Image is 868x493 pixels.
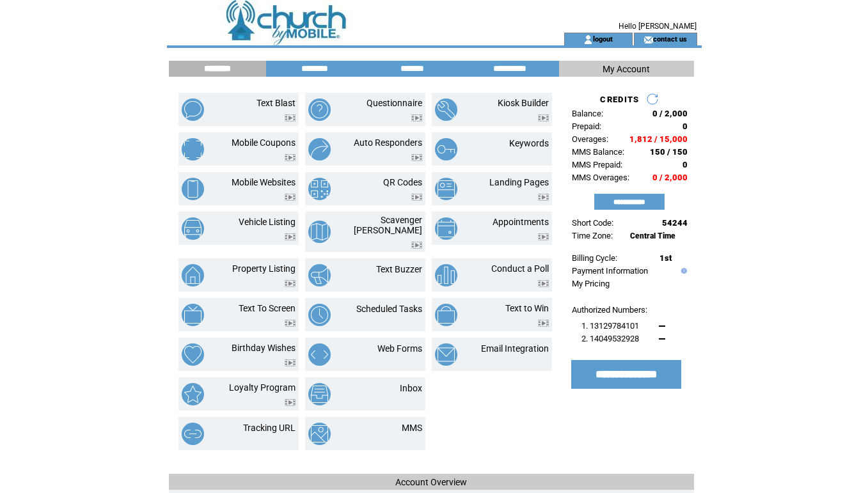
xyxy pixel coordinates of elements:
[491,263,549,274] a: Conduct a Poll
[643,35,653,45] img: contact_us_icon.gif
[308,423,331,445] img: mms.png
[182,178,204,200] img: mobile-websites.png
[481,343,549,354] a: Email Integration
[572,266,648,276] a: Payment Information
[182,383,204,405] img: loyalty-program.png
[683,121,688,131] span: 0
[572,218,613,228] span: Short Code:
[182,423,204,445] img: tracking-url.png
[572,305,647,315] span: Authorized Numbers:
[229,382,296,393] a: Loyalty Program
[572,279,610,288] a: My Pricing
[435,178,457,200] img: landing-pages.png
[581,334,639,343] span: 2. 14049532928
[308,98,331,121] img: questionnaire.png
[239,217,296,227] a: Vehicle Listing
[659,253,672,263] span: 1st
[498,98,549,108] a: Kiosk Builder
[308,221,331,243] img: scavenger-hunt.png
[308,304,331,326] img: scheduled-tasks.png
[239,303,296,313] a: Text To Screen
[572,160,622,169] span: MMS Prepaid:
[630,231,675,240] span: Central Time
[435,98,457,121] img: kiosk-builder.png
[285,114,296,121] img: video.png
[395,477,467,487] span: Account Overview
[538,233,549,240] img: video.png
[652,173,688,182] span: 0 / 2,000
[662,218,688,228] span: 54244
[572,121,601,131] span: Prepaid:
[683,160,688,169] span: 0
[354,215,422,235] a: Scavenger [PERSON_NAME]
[182,217,204,240] img: vehicle-listing.png
[619,22,697,31] span: Hello [PERSON_NAME]
[285,399,296,406] img: video.png
[435,264,457,286] img: conduct-a-poll.png
[285,233,296,240] img: video.png
[489,177,549,187] a: Landing Pages
[232,343,296,353] a: Birthday Wishes
[538,320,549,327] img: video.png
[256,98,296,108] a: Text Blast
[356,304,422,314] a: Scheduled Tasks
[629,134,688,144] span: 1,812 / 15,000
[581,321,639,331] span: 1. 13129784101
[603,64,650,74] span: My Account
[572,134,608,144] span: Overages:
[538,280,549,287] img: video.png
[652,109,688,118] span: 0 / 2,000
[572,253,617,263] span: Billing Cycle:
[182,138,204,160] img: mobile-coupons.png
[383,177,422,187] a: QR Codes
[411,154,422,161] img: video.png
[509,138,549,148] a: Keywords
[411,242,422,249] img: video.png
[572,109,603,118] span: Balance:
[435,304,457,326] img: text-to-win.png
[285,194,296,201] img: video.png
[367,98,422,108] a: Questionnaire
[572,231,613,240] span: Time Zone:
[308,264,331,286] img: text-buzzer.png
[285,154,296,161] img: video.png
[411,114,422,121] img: video.png
[232,177,296,187] a: Mobile Websites
[583,35,593,45] img: account_icon.gif
[376,264,422,274] a: Text Buzzer
[243,423,296,433] a: Tracking URL
[308,178,331,200] img: qr-codes.png
[538,194,549,201] img: video.png
[435,217,457,240] img: appointments.png
[182,264,204,286] img: property-listing.png
[182,343,204,366] img: birthday-wishes.png
[572,173,629,182] span: MMS Overages:
[435,138,457,160] img: keywords.png
[285,320,296,327] img: video.png
[538,114,549,121] img: video.png
[600,95,639,104] span: CREDITS
[400,383,422,393] a: Inbox
[354,137,422,148] a: Auto Responders
[308,138,331,160] img: auto-responders.png
[493,217,549,227] a: Appointments
[435,343,457,366] img: email-integration.png
[182,304,204,326] img: text-to-screen.png
[678,268,687,274] img: help.gif
[572,147,624,157] span: MMS Balance:
[411,194,422,201] img: video.png
[285,359,296,366] img: video.png
[232,263,296,274] a: Property Listing
[285,280,296,287] img: video.png
[232,137,296,148] a: Mobile Coupons
[505,303,549,313] a: Text to Win
[182,98,204,121] img: text-blast.png
[308,343,331,366] img: web-forms.png
[593,35,613,43] a: logout
[377,343,422,354] a: Web Forms
[653,35,687,43] a: contact us
[402,423,422,433] a: MMS
[308,383,331,405] img: inbox.png
[650,147,688,157] span: 150 / 150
